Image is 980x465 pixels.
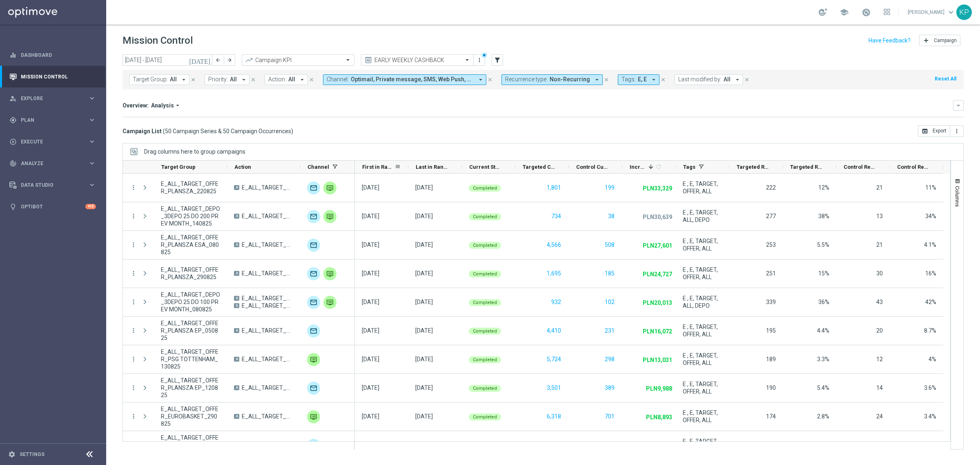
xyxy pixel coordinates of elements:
[122,54,212,66] input: Select date range
[546,354,562,364] button: 5,724
[21,161,88,166] span: Analyze
[242,413,293,420] span: E_ALL_TARGET_OFFER_EUROBASKET_290825
[683,209,722,224] span: E , E, TARGET, ALL, DEPO
[724,76,731,83] span: All
[180,76,187,83] i: arrow_drop_down
[924,241,936,248] span: 4.1%
[355,317,943,345] div: Press SPACE to select this row.
[955,103,961,108] i: keyboard_arrow_down
[934,74,957,83] button: Reset All
[130,355,137,363] button: more_vert
[130,184,137,191] button: more_vert
[215,57,221,63] i: arrow_back
[323,74,486,85] button: Channel: Optimail, Private message, SMS, Web Push, XtremePush arrow_drop_down
[643,213,672,221] p: PLN30,639
[307,382,320,395] img: Optimail
[953,128,960,134] i: more_vert
[288,76,295,83] span: All
[501,74,603,85] button: Recurrence type: Non-Recurring arrow_drop_down
[242,327,293,334] span: E_ALL_TARGET_OFFER_PLANSZA EP_050825
[876,299,883,305] span: 43
[234,328,239,333] span: A
[604,383,615,393] button: 389
[9,182,96,188] div: Data Studio keyboard_arrow_right
[123,374,355,402] div: Press SPACE to select this row.
[361,54,474,66] ng-select: EARLY WEEKLY CASHBACK
[242,212,293,220] span: E_ALL_TARGET_DEPO_3DEPO 25 DO 200 PREV MONTH_140825
[234,271,239,276] span: A
[355,231,943,259] div: Press SPACE to select this row.
[130,241,137,248] button: more_vert
[576,164,608,170] span: Control Customers
[650,76,657,83] i: arrow_drop_down
[323,296,336,309] div: Private message
[212,54,224,66] button: arrow_back
[876,213,883,219] span: 13
[189,75,197,84] button: close
[9,160,96,167] button: track_changes Analyze keyboard_arrow_right
[415,184,433,191] div: 22 Aug 2025, Friday
[307,439,320,452] img: Optimail
[190,77,196,83] i: close
[604,268,615,279] button: 185
[242,355,293,363] span: E_ALL_TARGET_OFFER_PSG TOTTENHAM_130825
[130,212,137,220] button: more_vert
[604,297,615,307] button: 102
[123,317,355,345] div: Press SPACE to select this row.
[298,76,306,83] i: arrow_drop_down
[144,148,245,155] div: Row Groups
[469,270,501,277] colored-tag: Completed
[123,202,355,231] div: Press SPACE to select this row.
[122,127,293,135] h3: Campaign List
[9,139,96,145] div: play_circle_outline Execute keyboard_arrow_right
[130,384,137,391] i: more_vert
[323,267,336,280] img: Private message
[469,164,501,170] span: Current Status
[161,234,220,256] span: E_ALL_TARGET_OFFER_PLANSZA ESA_080825
[818,213,829,219] span: 38%
[505,76,548,83] span: Recurrence type:
[249,75,257,84] button: close
[818,299,829,305] span: 36%
[766,184,776,191] span: 222
[790,164,822,170] span: Targeted Response Rate
[876,241,883,248] span: 21
[161,266,220,281] span: E_ALL_TARGET_OFFER_PLANSZA_290825
[21,183,88,188] span: Data Studio
[621,76,636,83] span: Tags:
[307,181,320,194] img: Optimail
[189,56,211,64] i: [DATE]
[362,270,379,277] div: 29 Aug 2025, Friday
[919,35,960,46] button: add Campaign
[21,66,96,87] a: Mission Control
[9,203,96,210] div: lightbulb Optibot +10
[876,184,883,191] span: 21
[654,162,662,171] span: Calculate column
[165,127,291,135] span: 50 Campaign Series & 50 Campaign Occurrences
[307,296,320,309] img: Optimail
[603,75,610,84] button: close
[546,240,562,250] button: 4,566
[9,95,96,102] button: person_search Explore keyboard_arrow_right
[487,77,493,83] i: close
[9,116,88,124] div: Plan
[351,76,474,83] span: Optimail, Private message, SMS, Web Push, XtremePush
[683,237,722,252] span: E , E, TARGET, OFFER, ALL
[593,76,601,83] i: arrow_drop_down
[473,214,497,219] span: Completed
[245,56,253,64] i: trending_up
[638,76,647,83] span: E, E
[415,298,433,306] div: 08 Aug 2025, Friday
[415,241,433,248] div: 08 Aug 2025, Friday
[364,56,372,64] i: preview
[234,214,239,219] span: A
[307,210,320,223] img: Optimail
[355,402,943,431] div: Press SPACE to select this row.
[9,52,96,58] button: equalizer Dashboard
[242,270,293,277] span: E_ALL_TARGET_OFFER_PLANSZA_290825 - zrobione
[469,298,501,306] colored-tag: Completed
